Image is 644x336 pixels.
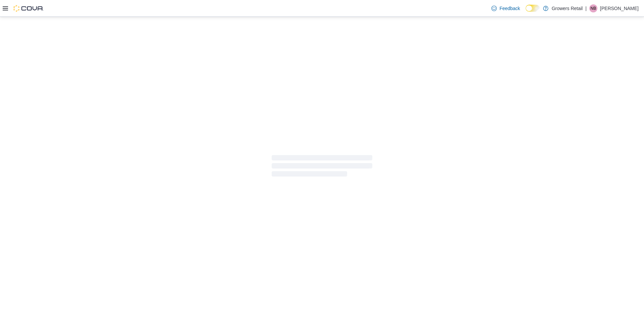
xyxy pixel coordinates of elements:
a: Feedback [489,2,523,15]
span: Feedback [499,5,520,12]
span: NB [591,4,596,12]
p: [PERSON_NAME] [600,4,639,12]
div: Noelle Bernabe [589,4,597,12]
span: Dark Mode [526,12,526,12]
p: | [585,4,587,12]
span: Loading [272,156,372,178]
p: Growers Retail [552,4,583,12]
img: Cova [13,5,44,12]
input: Dark Mode [526,5,540,12]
